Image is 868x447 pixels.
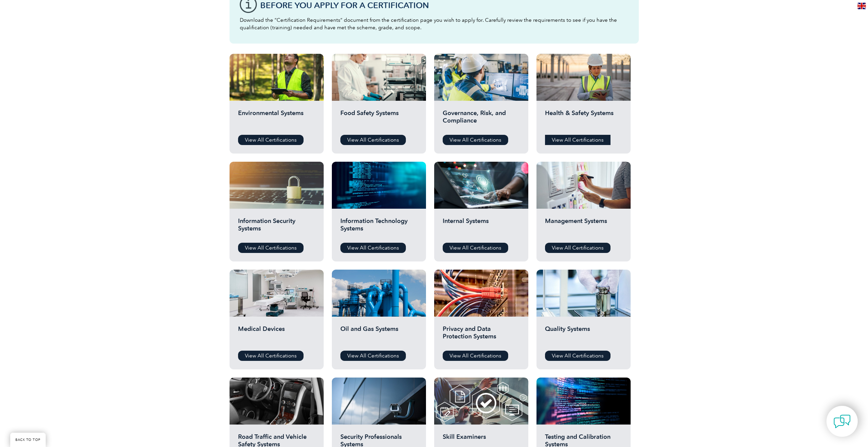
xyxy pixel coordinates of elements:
h2: Health & Safety Systems [545,109,622,130]
h2: Management Systems [545,217,622,238]
a: View All Certifications [443,243,508,253]
a: View All Certifications [238,243,304,253]
h2: Medical Devices [238,325,315,346]
a: View All Certifications [443,351,508,361]
h2: Governance, Risk, and Compliance [443,109,520,130]
a: View All Certifications [340,351,406,361]
h2: Privacy and Data Protection Systems [443,325,520,346]
h2: Information Security Systems [238,217,315,238]
a: View All Certifications [545,135,610,145]
h2: Food Safety Systems [340,109,417,130]
img: contact-chat.png [834,413,851,430]
a: View All Certifications [238,135,304,145]
a: View All Certifications [545,351,610,361]
p: Download the “Certification Requirements” document from the certification page you wish to apply ... [240,16,629,31]
h2: Internal Systems [443,217,520,238]
a: BACK TO TOP [10,433,46,447]
h3: Before You Apply For a Certification [260,1,629,10]
h2: Quality Systems [545,325,622,346]
a: View All Certifications [545,243,610,253]
a: View All Certifications [340,135,406,145]
h2: Information Technology Systems [340,217,417,238]
h2: Oil and Gas Systems [340,325,417,346]
a: View All Certifications [238,351,304,361]
a: View All Certifications [340,243,406,253]
h2: Environmental Systems [238,109,315,130]
a: View All Certifications [443,135,508,145]
img: en [857,3,866,9]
